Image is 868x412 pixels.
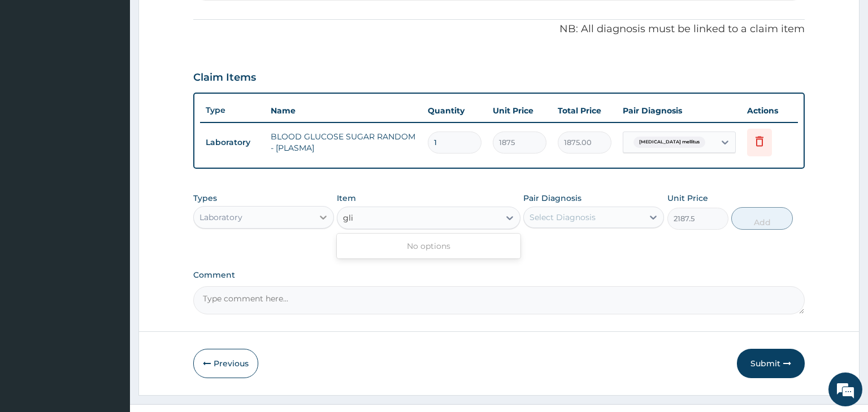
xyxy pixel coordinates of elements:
button: Previous [193,349,258,378]
th: Total Price [552,99,617,122]
th: Name [265,99,423,122]
button: Add [731,207,792,230]
div: Chat with us now [59,63,190,78]
th: Pair Diagnosis [617,99,741,122]
div: Laboratory [199,212,242,223]
label: Pair Diagnosis [523,192,581,204]
textarea: Type your message and hit 'Enter' [6,284,215,324]
div: Minimize live chat window [185,6,212,33]
label: Unit Price [667,192,708,204]
p: NB: All diagnosis must be linked to a claim item [193,22,805,37]
td: Laboratory [200,132,265,153]
td: BLOOD GLUCOSE SUGAR RANDOM - [PLASMA] [265,125,423,159]
th: Actions [741,99,798,122]
th: Unit Price [487,99,552,122]
th: Type [200,100,265,121]
div: No options [337,236,520,256]
span: We're online! [66,130,156,244]
button: Submit [737,349,805,378]
label: Types [193,194,217,203]
h3: Claim Items [193,72,256,84]
span: [MEDICAL_DATA] mellitus [633,137,705,148]
label: Comment [193,270,805,280]
img: d_794563401_company_1708531726252_794563401 [21,56,46,85]
label: Item [337,192,356,204]
th: Quantity [422,99,487,122]
div: Select Diagnosis [530,212,596,223]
